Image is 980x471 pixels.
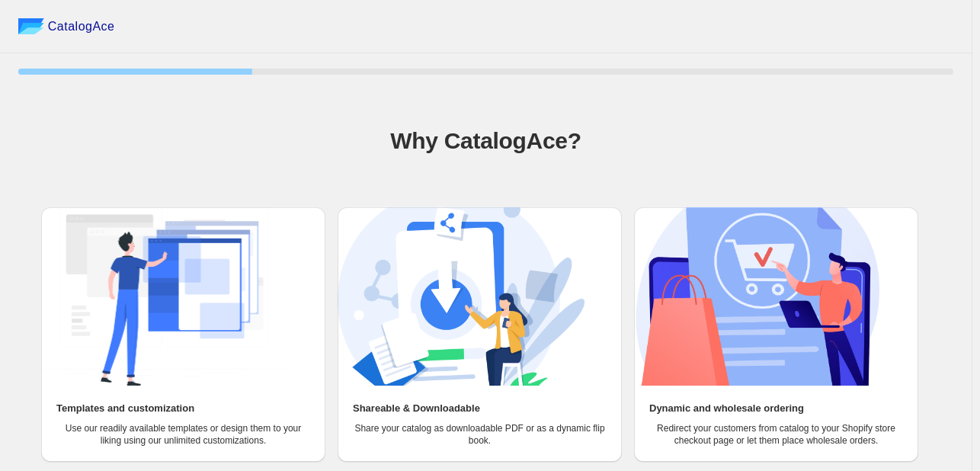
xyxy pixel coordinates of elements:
[649,401,804,416] h2: Dynamic and wholesale ordering
[634,207,881,386] img: Dynamic and wholesale ordering
[56,422,310,447] p: Use our readily available templates or design them to your liking using our unlimited customizati...
[649,422,903,447] p: Redirect your customers from catalog to your Shopify store checkout page or let them place wholes...
[56,401,194,416] h2: Templates and customization
[41,207,288,386] img: Templates and customization
[48,19,115,34] span: CatalogAce
[353,422,607,447] p: Share your catalog as downloadable PDF or as a dynamic flip book.
[18,18,44,34] img: catalog ace
[353,401,480,416] h2: Shareable & Downloadable
[18,126,953,156] h1: Why CatalogAce?
[338,207,584,386] img: Shareable & Downloadable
